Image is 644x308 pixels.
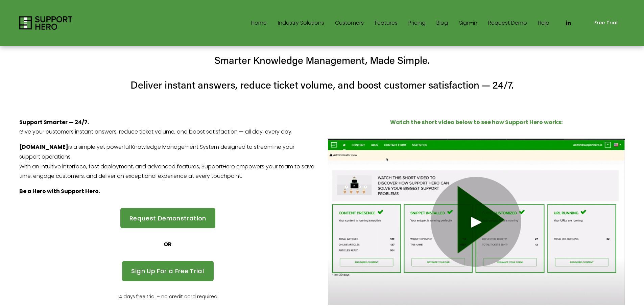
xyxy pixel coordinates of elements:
[565,20,572,26] a: LinkedIn
[122,261,214,281] a: Sign Up For a Free Trial
[19,53,625,67] h4: Smarter Knowledge Management, Made Simple.
[19,142,316,181] p: is a simple yet powerful Knowledge Management System designed to streamline your support operatio...
[19,16,72,30] img: Support Hero
[488,18,527,28] a: Request Demo
[19,118,316,137] p: Give your customers instant answers, reduce ticket volume, and boost satisfaction — all day, ever...
[19,293,316,301] p: 14 days free trial – no credit card required
[390,118,563,126] strong: Watch the short video below to see how Support Hero works:
[19,187,100,195] strong: Be a Hero with Support Hero.
[335,18,364,28] a: Customers
[278,18,324,28] a: folder dropdown
[164,240,172,248] strong: OR
[251,18,267,28] a: Home
[436,18,448,28] a: Blog
[278,18,324,28] span: Industry Solutions
[538,18,549,28] a: Help
[19,78,625,92] h4: Deliver instant answers, reduce ticket volume, and boost customer satisfaction — 24/7.
[587,16,625,31] a: Free Trial
[408,18,426,28] a: Pricing
[19,118,89,126] strong: Support Smarter — 24/7.
[120,208,216,228] a: Request Demonstration
[375,18,398,28] a: Features
[459,18,477,28] a: Sign-in
[19,143,68,151] strong: [DOMAIN_NAME]
[468,214,484,230] div: Play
